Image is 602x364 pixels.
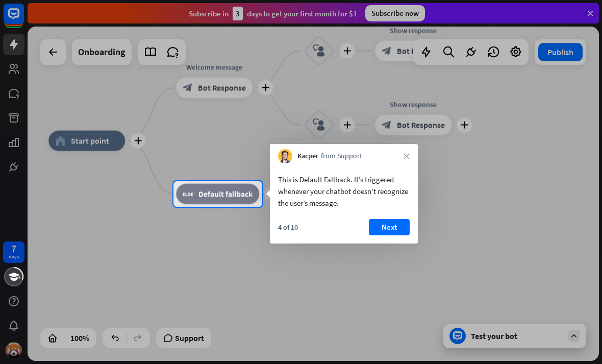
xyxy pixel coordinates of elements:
i: block_fallback [183,189,193,199]
button: Open LiveChat chat widget [8,4,39,35]
div: 4 of 10 [278,223,298,232]
span: Default fallback [198,189,253,199]
span: from Support [321,151,362,161]
i: close [404,153,410,159]
span: Kacper [297,151,318,161]
button: Next [369,219,410,235]
div: This is Default Fallback. It’s triggered whenever your chatbot doesn't recognize the user’s message. [278,174,410,209]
